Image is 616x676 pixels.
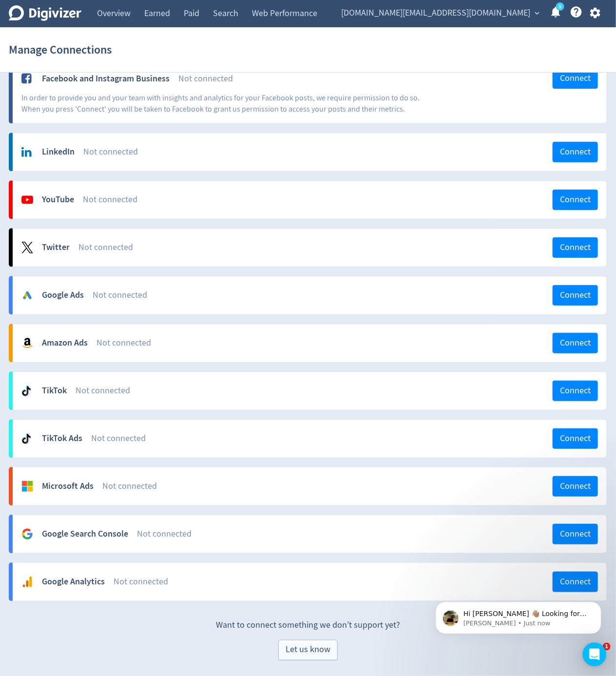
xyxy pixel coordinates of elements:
iframe: Intercom notifications message [421,581,616,650]
div: Not connected [83,146,553,158]
div: Not connected [83,193,553,206]
button: Connect [553,572,598,592]
div: Not connected [114,576,553,588]
a: Microsoft AdsNot connectedConnect [13,467,607,505]
span: Connect [560,530,591,539]
div: Not connected [78,241,553,253]
svg: Google Analytics [21,528,33,540]
button: Connect [553,142,598,162]
svg: Google Analytics [21,576,33,588]
a: YouTubeNot connectedConnect [13,181,607,219]
button: Connect [553,285,598,306]
a: LinkedInNot connectedConnect [13,133,607,171]
button: Connect [553,68,598,89]
span: 1 [603,643,611,651]
div: Open Intercom Messenger [583,643,606,666]
h1: Manage Connections [9,34,112,65]
a: Google AnalyticsNot connectedConnect [13,563,607,601]
a: TikTok AdsNot connectedConnect [13,420,607,458]
a: Facebook and Instagram BusinessNot connectedConnectIn order to provide you and your team with ins... [13,59,607,123]
div: LinkedIn [42,146,75,158]
div: Google Analytics [42,576,105,588]
div: Facebook and Instagram Business [42,73,170,85]
button: Connect [553,333,598,353]
div: Google Ads [42,289,84,301]
span: Connect [560,434,591,443]
div: Google Search Console [42,528,128,540]
a: 5 [556,2,564,11]
button: Connect [553,237,598,258]
a: TwitterNot connectedConnect [13,229,607,267]
button: Connect [553,190,598,210]
div: TikTok Ads [42,432,82,444]
div: Not connected [102,480,553,492]
span: Connect [560,148,591,156]
span: Connect [560,74,591,83]
button: Let us know [278,640,338,660]
span: Connect [560,291,591,300]
button: Connect [553,524,598,544]
span: Connect [560,339,591,348]
button: [DOMAIN_NAME][EMAIL_ADDRESS][DOMAIN_NAME] [338,5,542,21]
text: 5 [559,3,561,10]
div: Not connected [96,337,553,349]
span: Connect [560,482,591,491]
span: Connect [560,578,591,586]
div: Not connected [76,385,553,397]
div: Not connected [178,73,553,85]
div: Not connected [91,432,553,444]
div: Twitter [42,241,70,253]
a: Amazon AdsNot connectedConnect [13,324,607,362]
span: In order to provide you and your team with insights and analytics for your Facebook posts, we req... [21,93,420,114]
div: Not connected [137,528,553,540]
div: Not connected [93,289,553,301]
div: Microsoft Ads [42,480,94,492]
span: expand_more [533,9,541,18]
a: Google AdsNot connectedConnect [13,276,607,314]
span: Connect [560,243,591,252]
p: Want to connect something we don’t support yet? [9,610,607,631]
div: Amazon Ads [42,337,88,349]
div: YouTube [42,193,74,206]
span: Connect [560,195,591,204]
span: Connect [560,386,591,395]
button: Connect [553,428,598,449]
button: Connect [553,381,598,401]
button: Connect [553,476,598,497]
a: Google Search ConsoleNot connectedConnect [13,515,607,553]
span: Let us know [286,646,330,655]
a: TikTokNot connectedConnect [13,372,607,410]
div: TikTok [42,385,67,397]
span: [DOMAIN_NAME][EMAIL_ADDRESS][DOMAIN_NAME] [341,5,530,21]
